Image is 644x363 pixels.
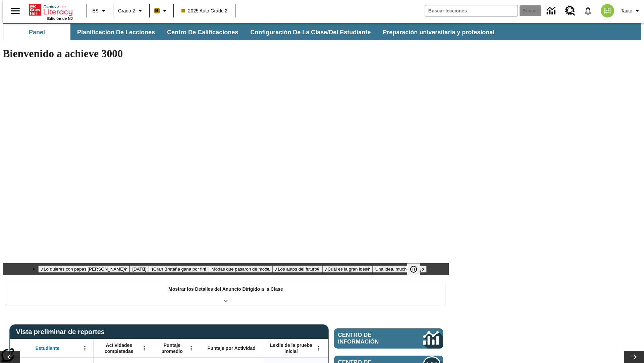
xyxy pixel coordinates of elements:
[322,266,373,273] button: Diapositiva 6 ¿Cuál es la gran idea?
[245,24,376,40] button: Configuración de la clase/del estudiante
[47,16,73,21] span: Edición de NJ
[543,2,561,20] a: Centro de información
[621,7,632,14] span: Tauto
[6,282,445,305] div: Mostrar los Detalles del Anuncio Dirigido a la Clase
[207,345,255,351] span: Puntaje por Actividad
[272,266,322,273] button: Diapositiva 5 ¿Los autos del futuro?
[129,266,149,273] button: Diapositiva 2 Día del Trabajo
[80,343,90,353] button: Abrir menú
[561,2,579,20] a: Centro de recursos, Se abrirá en una pestaña nueva.
[373,266,427,273] button: Diapositiva 7 Una idea, mucho trabajo
[38,266,129,273] button: Diapositiva 1 ¿Lo quieres con papas fritas?
[29,3,73,16] a: Portada
[29,2,73,21] div: Portada
[115,5,147,17] button: Grado: Grado 2, Elige un grado
[72,24,160,40] button: Planificación de lecciones
[92,7,99,14] span: ES
[425,5,518,16] input: Buscar campo
[334,328,443,349] a: Centro de información
[267,342,316,354] span: Lexile de la prueba inicial
[209,266,272,273] button: Diapositiva 4 Modas que pasaron de moda
[579,2,597,19] a: Notificaciones
[139,343,149,353] button: Abrir menú
[3,24,500,40] div: Subbarra de navegación
[3,47,449,60] h1: Bienvenido a achieve 3000
[3,23,641,40] div: Subbarra de navegación
[89,5,111,17] button: Lenguaje: ES, Selecciona un idioma
[624,351,644,363] button: Carrusel de lecciones, seguir
[597,2,618,19] button: Escoja un nuevo avatar
[97,342,141,354] span: Actividades completadas
[618,5,644,17] button: Perfil/Configuración
[407,263,420,275] button: Pausar
[5,1,25,21] button: Abrir el menú lateral
[162,24,244,40] button: Centro de calificaciones
[152,5,171,17] button: Boost El color de la clase es anaranjado claro. Cambiar el color de la clase.
[149,266,209,273] button: Diapositiva 3 ¡Gran Bretaña gana por fin!
[16,328,108,336] span: Vista preliminar de reportes
[36,345,60,351] span: Estudiante
[181,7,228,14] span: 2025 Auto Grade 2
[156,342,188,354] span: Puntaje promedio
[155,6,159,15] span: B
[377,24,500,40] button: Preparación universitaria y profesional
[601,4,614,17] img: avatar image
[338,332,401,345] span: Centro de información
[186,343,196,353] button: Abrir menú
[168,286,283,293] p: Mostrar los Detalles del Anuncio Dirigido a la Clase
[407,263,427,275] div: Pausar
[314,343,324,353] button: Abrir menú
[118,7,135,14] span: Grado 2
[3,24,70,40] button: Panel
